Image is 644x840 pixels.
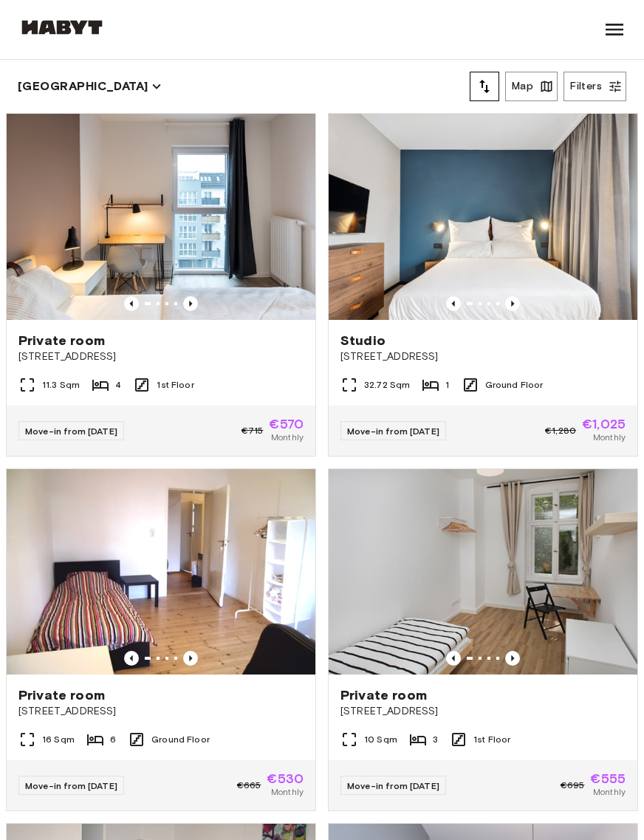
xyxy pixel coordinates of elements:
span: Studio [340,332,386,349]
span: 1st Floor [157,378,193,392]
span: Monthly [271,431,304,444]
span: Monthly [593,785,626,799]
span: 10 Sqm [364,733,397,746]
span: Move-in from [DATE] [347,780,439,791]
span: 4 [115,378,121,392]
span: Move-in from [DATE] [25,426,117,437]
span: 11.3 Sqm [42,378,80,392]
span: [STREET_ADDRESS] [18,704,304,719]
span: [STREET_ADDRESS] [340,704,626,719]
img: Habyt [18,20,106,35]
button: Previous image [446,296,461,311]
span: €1,280 [545,424,576,437]
span: Ground Floor [151,733,210,746]
button: Previous image [183,651,198,666]
span: €665 [237,779,261,792]
a: Marketing picture of unit DE-01-233-02MPrevious imagePrevious imagePrivate room[STREET_ADDRESS]10... [328,468,638,812]
span: Ground Floor [485,378,544,392]
button: Previous image [124,296,139,311]
a: Marketing picture of unit DE-01-12-003-01QPrevious imagePrevious imagePrivate room[STREET_ADDRESS... [6,113,316,457]
span: €570 [269,417,304,431]
span: Private room [18,686,105,704]
button: Previous image [505,296,520,311]
button: Previous image [183,296,198,311]
button: Map [505,72,558,101]
span: Private room [18,332,105,349]
span: 3 [433,733,438,746]
span: Move-in from [DATE] [25,780,117,791]
a: Marketing picture of unit DE-01-481-006-01Previous imagePrevious imageStudio[STREET_ADDRESS]32.72... [328,113,638,457]
span: 32.72 Sqm [364,378,410,392]
button: Filters [563,72,626,101]
span: €695 [561,779,585,792]
span: €1,025 [582,417,626,431]
button: Previous image [446,651,461,666]
span: 1st Floor [473,733,510,746]
button: tune [470,72,499,101]
span: €555 [590,772,626,785]
span: 1 [445,378,449,392]
button: Previous image [124,651,139,666]
span: 16 Sqm [42,733,75,746]
span: Private room [340,686,427,704]
span: [STREET_ADDRESS] [18,349,304,364]
span: Monthly [271,785,304,799]
span: €530 [267,772,304,785]
img: Marketing picture of unit DE-01-481-006-01 [329,114,637,320]
a: Marketing picture of unit DE-01-029-04MPrevious imagePrevious imagePrivate room[STREET_ADDRESS]16... [6,468,316,812]
img: Marketing picture of unit DE-01-12-003-01Q [7,114,315,320]
span: €715 [241,424,264,437]
button: Previous image [505,651,520,666]
img: Marketing picture of unit DE-01-233-02M [329,469,637,675]
span: Monthly [593,431,626,444]
img: Marketing picture of unit DE-01-029-04M [7,469,315,675]
button: [GEOGRAPHIC_DATA] [18,76,162,97]
span: 6 [110,733,116,746]
span: [STREET_ADDRESS] [340,349,626,364]
span: Move-in from [DATE] [347,426,439,437]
